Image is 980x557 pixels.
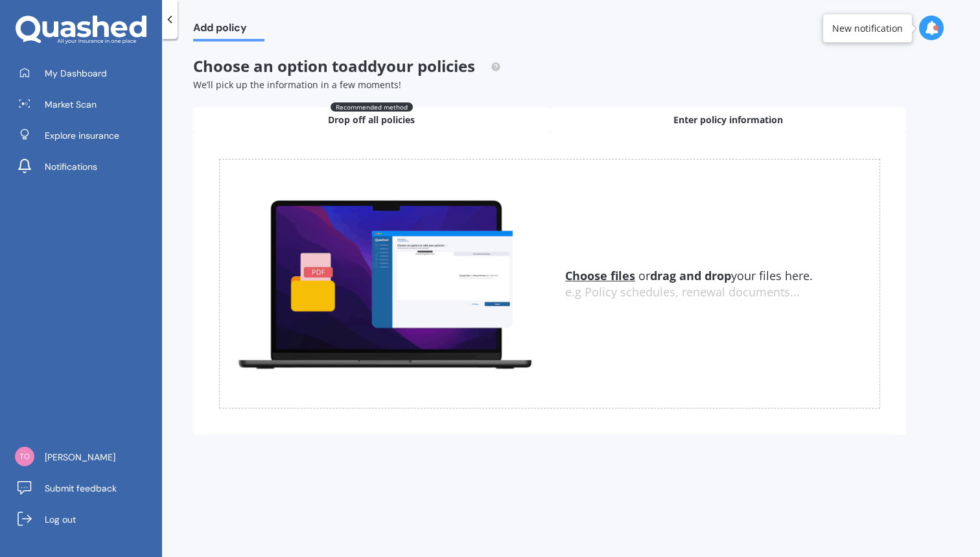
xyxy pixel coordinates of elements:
[45,98,97,111] span: Market Scan
[565,268,635,283] u: Choose files
[10,154,162,180] a: Notifications
[45,129,119,142] span: Explore insurance
[15,447,34,466] img: 1c0c991cec566ad1467dc838ea3fc525
[193,21,264,39] span: Add policy
[193,78,401,91] span: We’ll pick up the information in a few moments!
[45,482,117,495] span: Submit feedback
[10,444,162,470] a: [PERSON_NAME]
[832,22,903,35] div: New notification
[45,513,76,526] span: Log out
[565,268,813,283] span: or your files here.
[10,475,162,501] a: Submit feedback
[10,60,162,86] a: My Dashboard
[328,113,415,126] span: Drop off all policies
[565,285,880,300] div: e.g Policy schedules, renewal documents...
[673,113,783,126] span: Enter policy information
[332,55,475,77] span: to add your policies
[10,506,162,532] a: Log out
[45,67,107,80] span: My Dashboard
[650,268,731,283] b: drag and drop
[45,160,97,173] span: Notifications
[331,102,413,112] span: Recommended method
[220,193,550,375] img: upload.de96410c8ce839c3fdd5.gif
[10,91,162,117] a: Market Scan
[45,451,115,464] span: [PERSON_NAME]
[10,123,162,148] a: Explore insurance
[193,55,501,77] span: Choose an option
